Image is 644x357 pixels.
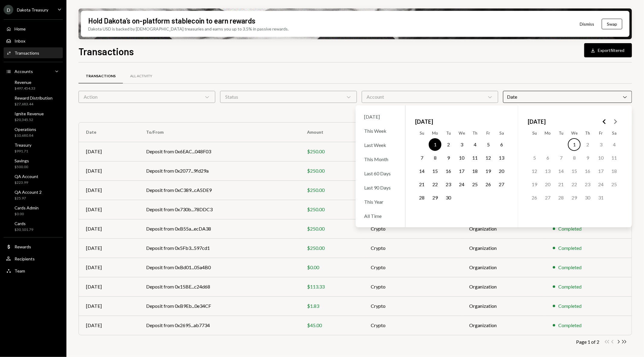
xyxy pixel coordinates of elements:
h1: Transactions [78,45,134,57]
div: [DATE] [86,283,132,290]
a: Reward Distribution$27,683.44 [4,94,63,108]
td: Organization [462,238,546,258]
table: October 2025 [528,128,621,218]
a: Savings$500.00 [4,156,63,171]
button: Saturday, September 27th, 2025 [495,178,508,191]
div: Ignite Revenue [14,111,44,116]
div: Completed [558,244,582,252]
a: Team [4,265,63,276]
div: $250.00 [307,148,356,155]
div: $250.00 [307,186,356,194]
td: Crypto [364,258,462,277]
button: Monday, September 8th, 2025 [429,151,441,164]
button: Thursday, October 16th, 2025 [581,165,594,177]
div: Savings [14,158,29,163]
div: This Week [360,124,400,137]
button: Thursday, October 30th, 2025 [581,191,594,204]
div: $250.00 [307,225,356,232]
div: $25.97 [14,196,42,201]
div: [DATE] [360,110,400,123]
div: [DATE] [86,148,132,155]
button: Tuesday, October 7th, 2025 [555,151,567,164]
div: Inbox [14,38,25,43]
div: [DATE] [86,264,132,271]
button: Friday, October 31st, 2025 [594,191,607,204]
th: Friday [482,128,495,138]
div: $10,680.84 [14,133,36,138]
button: Wednesday, September 3rd, 2025 [455,138,468,151]
button: Thursday, October 9th, 2025 [581,151,594,164]
button: Saturday, September 13th, 2025 [495,151,508,164]
div: $250.00 [307,167,356,174]
div: $27,683.44 [14,102,53,107]
button: Saturday, October 18th, 2025 [608,165,620,177]
button: Sunday, September 14th, 2025 [415,165,428,177]
th: Sunday [415,128,428,138]
div: Dakota USD is backed by [DEMOGRAPHIC_DATA] treasuries and earns you up to 3.5% in passive rewards. [88,26,289,32]
td: Deposit from 0x2077...9fd29a [139,161,300,180]
button: Wednesday, September 10th, 2025 [455,151,468,164]
button: Friday, October 17th, 2025 [594,165,607,177]
button: Exportfiltered [584,43,632,57]
th: Wednesday [568,128,581,138]
a: Transactions [78,69,123,84]
td: Organization [462,277,546,296]
div: Last Week [360,139,400,151]
div: [DATE] [86,225,132,232]
div: This Month [360,153,400,166]
div: Last 90 Days [360,181,400,194]
a: QA Account 2$25.97 [4,188,63,202]
th: Monday [428,128,442,138]
td: Crypto [364,219,462,238]
div: Date [503,91,632,103]
button: Go to the Previous Month [599,116,610,127]
button: Friday, September 19th, 2025 [482,165,495,177]
div: Page 1 of 2 [576,339,599,345]
td: Deposit from 0x6EAC...048F03 [139,142,300,161]
button: Sunday, October 12th, 2025 [528,165,541,177]
div: QA Account [14,174,38,179]
button: Monday, October 20th, 2025 [541,178,554,191]
td: Deposit from 0x2695...ab7734 [139,316,300,335]
button: Thursday, September 4th, 2025 [469,138,481,151]
button: Thursday, September 11th, 2025 [469,151,481,164]
td: Deposit from 0x15BE...c24d68 [139,277,300,296]
button: Sunday, September 7th, 2025 [415,151,428,164]
a: Operations$10,680.84 [4,125,63,139]
button: Friday, October 24th, 2025 [594,178,607,191]
div: [DATE] [86,186,132,194]
td: Crypto [364,238,462,258]
button: Wednesday, October 29th, 2025 [568,191,581,204]
button: Monday, October 6th, 2025 [541,151,554,164]
button: Saturday, October 11th, 2025 [608,151,620,164]
div: Revenue [14,80,35,85]
td: Organization [462,258,546,277]
th: Amount [300,123,364,142]
button: Tuesday, October 28th, 2025 [555,191,567,204]
div: $20,345.52 [14,117,44,123]
div: Team [14,268,25,273]
button: Monday, September 29th, 2025 [429,191,441,204]
div: Action [78,91,215,103]
div: $0.00 [14,212,39,217]
td: Deposit from 0xC389...cA5DE9 [139,180,300,200]
th: Thursday [581,128,594,138]
td: Deposit from 0x730b...78DDC3 [139,200,300,219]
button: Tuesday, September 16th, 2025 [442,165,455,177]
a: Transactions [4,47,63,58]
button: Monday, September 22nd, 2025 [429,178,441,191]
button: Sunday, October 19th, 2025 [528,178,541,191]
div: Completed [558,302,582,310]
th: Monday [541,128,554,138]
button: Wednesday, September 24th, 2025 [455,178,468,191]
button: Saturday, September 6th, 2025 [495,138,508,151]
button: Friday, October 10th, 2025 [594,151,607,164]
button: Friday, September 26th, 2025 [482,178,495,191]
th: Wednesday [455,128,468,138]
button: Wednesday, October 15th, 2025 [568,165,581,177]
a: Treasury$991.71 [4,141,63,155]
span: [DATE] [415,115,433,128]
td: Crypto [364,296,462,316]
div: Completed [558,322,582,329]
div: Hold Dakota’s on-platform stablecoin to earn rewards [88,16,255,26]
